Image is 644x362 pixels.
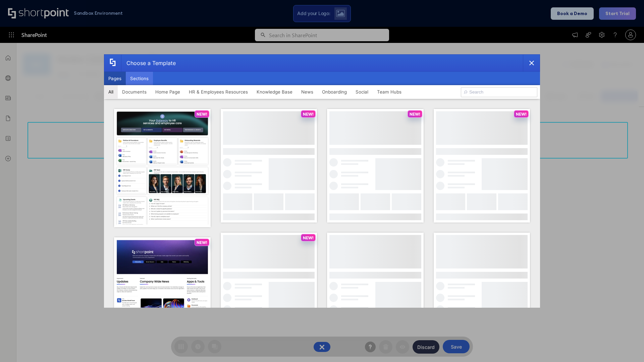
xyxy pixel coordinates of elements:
[184,85,252,99] button: HR & Employees Resources
[151,85,184,99] button: Home Page
[461,87,537,97] input: Search
[197,240,207,245] p: NEW!
[126,72,153,85] button: Sections
[121,55,176,71] div: Choose a Template
[197,112,207,117] p: NEW!
[297,85,318,99] button: News
[303,112,314,117] p: NEW!
[303,235,314,240] p: NEW!
[104,85,118,99] button: All
[351,85,373,99] button: Social
[318,85,351,99] button: Onboarding
[516,112,527,117] p: NEW!
[252,85,297,99] button: Knowledge Base
[373,85,406,99] button: Team Hubs
[410,112,420,117] p: NEW!
[104,54,540,308] div: template selector
[610,330,644,362] iframe: Chat Widget
[118,85,151,99] button: Documents
[104,72,126,85] button: Pages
